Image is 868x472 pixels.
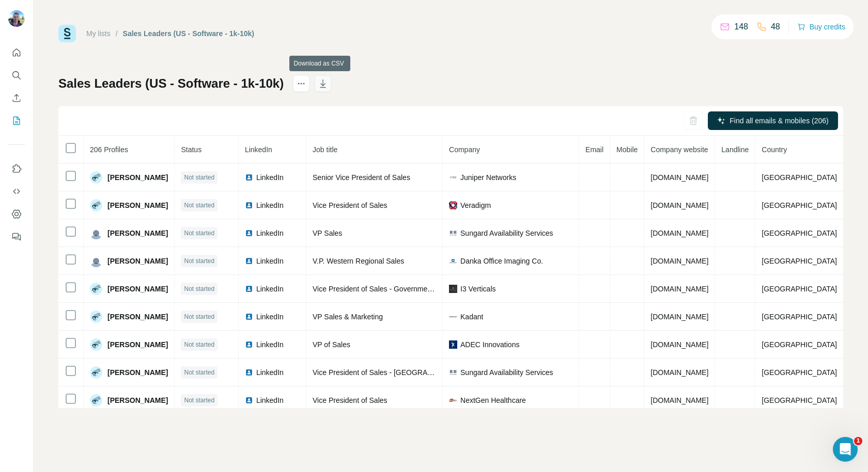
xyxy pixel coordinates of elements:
div: Profile image for Christian [150,17,171,37]
span: [GEOGRAPHIC_DATA] [762,340,837,349]
span: [DOMAIN_NAME] [650,313,708,321]
span: [DOMAIN_NAME] [650,285,708,293]
span: [GEOGRAPHIC_DATA] [762,396,837,404]
span: Vice President of Sales [313,396,388,404]
img: company-logo [449,229,457,237]
div: Profile image for Maryam [111,17,131,37]
p: How can we help? [21,126,186,143]
img: Avatar [90,199,102,211]
img: company-logo [449,340,457,349]
span: [GEOGRAPHIC_DATA] [762,368,837,377]
img: company-logo [449,201,457,209]
span: [PERSON_NAME] [107,228,168,238]
span: LinkedIn [256,312,284,322]
img: company-logo [449,285,457,293]
span: Sungard Availability Services [460,367,553,378]
img: Avatar [90,338,102,351]
div: Profile image for FinAIRate your conversationFinAI•3h ago [11,172,196,210]
span: [DOMAIN_NAME] [650,229,708,237]
img: company-logo [449,368,457,377]
button: Feedback [8,227,25,246]
span: Email [585,145,603,154]
span: [GEOGRAPHIC_DATA] [762,313,837,321]
span: Job title [313,145,337,154]
div: FinAI [46,191,64,202]
span: VP Sales & Marketing [313,313,383,321]
div: Recent messageProfile image for FinAIRate your conversationFinAI•3h ago [10,156,196,210]
span: [PERSON_NAME] [107,172,168,183]
span: Not started [184,201,214,210]
span: Home [14,348,37,355]
div: Profile image for Aurélie [130,17,151,37]
img: Profile image for FinAI [21,181,42,201]
button: My lists [8,111,25,130]
img: logo [21,20,30,36]
span: LinkedIn [256,228,284,238]
span: VP Sales [313,229,342,237]
span: LinkedIn [256,284,284,294]
img: Avatar [90,366,102,379]
span: V.P. Western Regional Sales [313,257,404,265]
span: Veradigm [460,200,491,210]
span: [PERSON_NAME] [107,339,168,350]
span: [PERSON_NAME] [107,312,168,322]
span: Not started [184,229,214,238]
img: Surfe Logo [58,25,76,42]
button: View status page [21,279,185,300]
span: Not started [184,396,214,405]
span: Vice President of Sales - Government and Enterprise [313,285,483,293]
span: Senior Vice President of Sales [313,173,410,182]
span: [GEOGRAPHIC_DATA] [762,229,837,237]
span: Not started [184,173,214,182]
button: News [155,322,207,363]
span: 1 [854,437,862,445]
img: company-logo [449,313,457,321]
span: [DOMAIN_NAME] [650,368,708,377]
button: Messages [52,322,103,363]
img: LinkedIn logo [245,368,253,377]
img: LinkedIn logo [245,257,253,265]
div: Recent message [21,165,185,176]
img: LinkedIn logo [245,285,253,293]
span: Not started [184,340,214,349]
span: [PERSON_NAME] [107,200,168,210]
button: Dashboard [8,205,25,223]
div: Sales Leaders (US - Software - 1k-10k) [123,28,254,39]
span: VP of Sales [313,340,350,349]
img: Avatar [90,227,102,239]
span: [GEOGRAPHIC_DATA] [762,257,837,265]
img: Avatar [90,311,102,323]
span: [GEOGRAPHIC_DATA] [762,173,837,182]
span: Vice President of Sales - [GEOGRAPHIC_DATA] [313,368,469,377]
img: LinkedIn logo [245,173,253,182]
img: Avatar [90,283,102,295]
span: Not started [184,284,214,294]
span: [DOMAIN_NAME] [650,396,708,404]
span: [GEOGRAPHIC_DATA] [762,285,837,293]
button: Quick start [8,43,25,62]
li: / [116,28,118,39]
div: All services are online [21,264,185,275]
img: company-logo [449,396,457,404]
button: Help [103,322,155,363]
span: [PERSON_NAME] [107,367,168,378]
span: NextGen Healthcare [460,395,526,405]
span: I3 Verticals [460,284,495,294]
button: actions [293,75,309,92]
span: Vice President of Sales [313,201,388,209]
button: Use Surfe API [8,182,25,201]
img: Avatar [8,10,25,27]
p: 48 [771,21,780,33]
span: Mobile [616,145,638,154]
span: LinkedIn [256,256,284,266]
span: Company website [650,145,708,154]
span: ADEC Innovations [460,339,519,350]
img: LinkedIn logo [245,229,253,237]
span: [DOMAIN_NAME] [650,201,708,209]
h2: Status Surfe [21,224,185,235]
div: Close [178,17,196,35]
span: Not started [184,256,214,266]
span: Help [121,348,137,355]
img: Avatar [90,255,102,267]
button: Find all emails & mobiles (206) [708,111,838,130]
